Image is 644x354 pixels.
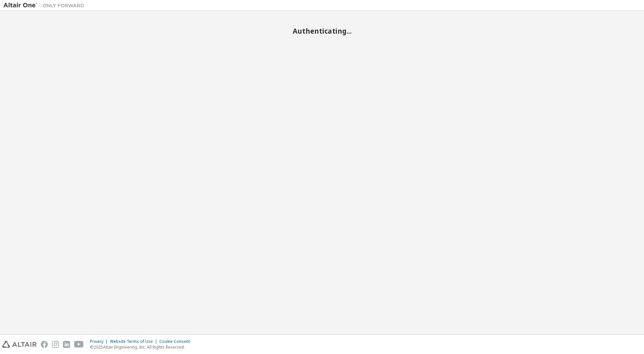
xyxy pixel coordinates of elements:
img: Altair One [3,2,88,9]
img: altair_logo.svg [2,341,37,348]
img: facebook.svg [41,341,48,348]
h2: Authenticating... [3,27,641,35]
div: Privacy [90,339,110,344]
img: linkedin.svg [63,341,70,348]
div: Website Terms of Use [110,339,159,344]
p: © 2025 Altair Engineering, Inc. All Rights Reserved. [90,344,194,350]
div: Cookie Consent [159,339,194,344]
img: instagram.svg [52,341,59,348]
img: youtube.svg [74,341,84,348]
